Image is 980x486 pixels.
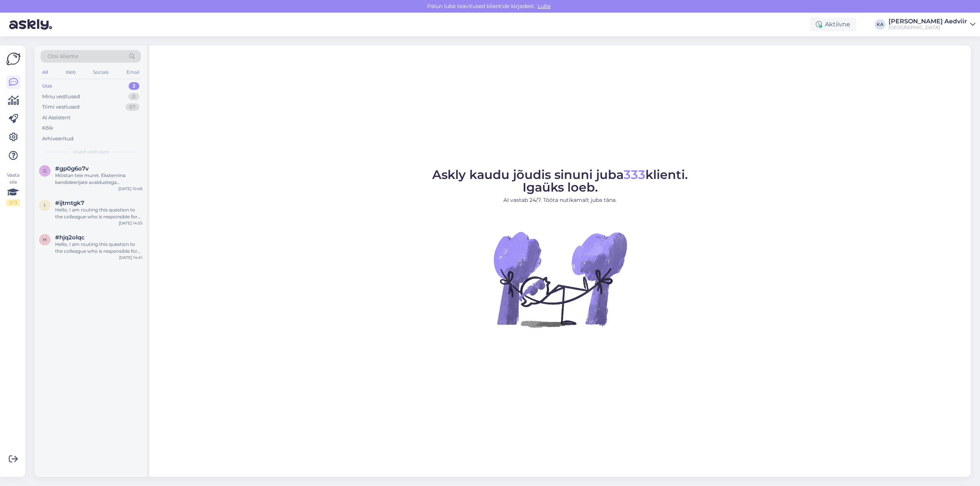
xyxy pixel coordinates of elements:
div: Web [64,67,77,77]
img: No Chat active [491,210,629,348]
div: [DATE] 14:55 [119,220,142,226]
div: [PERSON_NAME] Aedviir [889,18,967,24]
span: #gp0g6o7v [55,165,89,172]
div: Uus [42,82,52,90]
div: 3 [129,82,139,90]
div: Kõik [42,124,53,132]
a: [PERSON_NAME] Aedviir[GEOGRAPHIC_DATA] [889,18,975,31]
div: Aktiivne [810,18,856,31]
span: Askly kaudu jõudis sinuni juba klienti. Igaüks loeb. [432,167,688,195]
div: Socials [91,67,110,77]
div: All [41,67,49,77]
div: Arhiveeritud [42,135,73,143]
div: KA [875,19,885,30]
div: [DATE] 10:46 [118,186,142,192]
span: #hjq2olqc [55,234,85,241]
div: 2 / 3 [6,199,20,206]
span: Uued vestlused [73,148,109,155]
div: 0 [128,93,139,101]
span: i [44,202,46,208]
div: Tiimi vestlused [42,103,80,111]
div: Mõistan teie muret. Eksternina kandideerijate avaldustega tegeletakse augustis. Kui soovite täpse... [55,172,142,186]
div: Hello, I am routing this question to the colleague who is responsible for this topic. The reply m... [55,206,142,220]
div: Minu vestlused [42,93,80,101]
div: 67 [126,103,139,111]
div: AI Assistent [42,114,70,122]
div: [DATE] 14:41 [119,255,142,260]
div: Hello, I am routing this question to the colleague who is responsible for this topic. The reply m... [55,241,142,255]
p: AI vastab 24/7. Tööta nutikamalt juba täna. [432,196,688,204]
div: Email [125,67,141,77]
div: [GEOGRAPHIC_DATA] [889,24,967,31]
span: h [43,237,47,242]
img: Askly Logo [6,52,21,66]
div: Vaata siia [6,172,20,206]
span: 333 [624,167,645,182]
span: Otsi kliente [47,52,78,60]
span: Luba [535,3,553,10]
span: g [43,168,47,174]
span: #ijtmtgk7 [55,200,84,206]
